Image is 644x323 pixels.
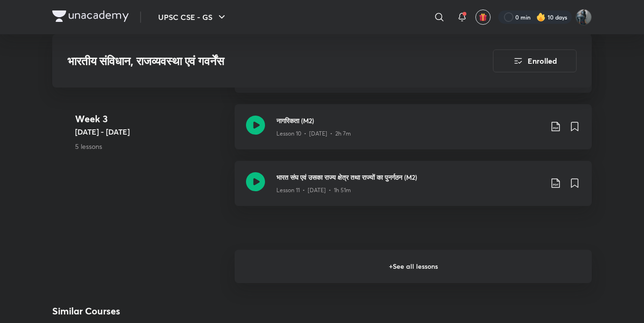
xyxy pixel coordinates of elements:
[152,8,233,27] button: UPSC CSE - GS
[67,54,439,68] h3: भारतीय संविधान, राजव्यवस्था एवं गवर्नेंस
[75,141,227,151] p: 5 lessons
[52,10,129,22] img: Company Logo
[235,161,592,217] a: भारत संघ एवं उसका राज्य क्षेत्र तथा राज्यों का पुनर्गठन (M2)Lesson 11 • [DATE] • 1h 51m
[235,104,592,161] a: नागरिकता (M2)Lesson 10 • [DATE] • 2h 7m
[52,10,129,24] a: Company Logo
[493,49,577,72] button: Enrolled
[276,186,351,195] p: Lesson 11 • [DATE] • 1h 51m
[276,116,542,126] h3: नागरिकता (M2)
[276,129,351,138] p: Lesson 10 • [DATE] • 2h 7m
[235,250,592,283] h6: + See all lessons
[536,12,546,22] img: streak
[276,172,542,182] h3: भारत संघ एवं उसका राज्य क्षेत्र तथा राज्यों का पुनर्गठन (M2)
[52,304,120,318] h2: Similar Courses
[479,13,487,21] img: avatar
[75,126,227,137] h5: [DATE] - [DATE]
[475,10,491,25] button: avatar
[75,112,227,126] h4: Week 3
[576,9,592,25] img: Komal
